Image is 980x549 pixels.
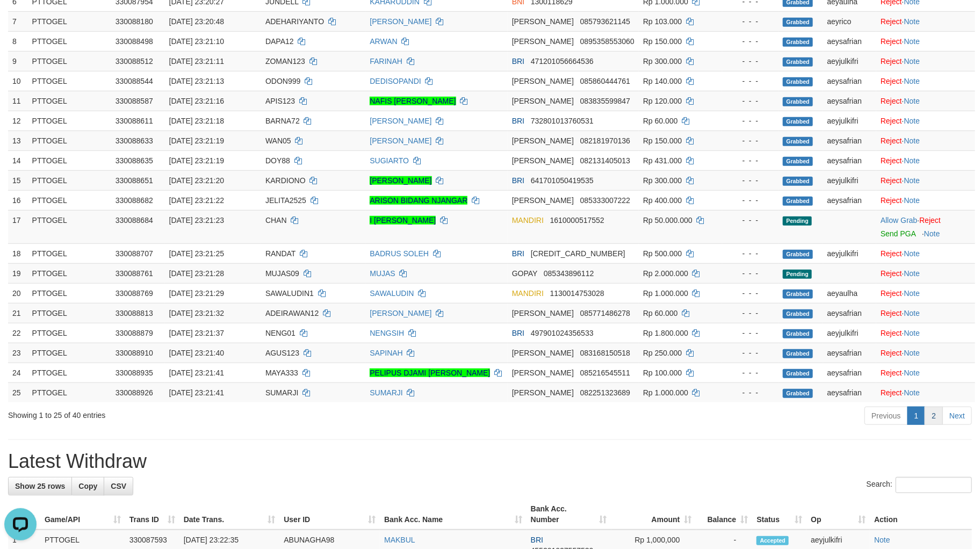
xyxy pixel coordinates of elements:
a: ARWAN [370,37,397,46]
td: · [876,190,975,210]
span: Pending [783,216,812,226]
a: Next [942,407,972,425]
span: [PERSON_NAME] [512,77,574,85]
span: [PERSON_NAME] [512,17,574,26]
span: ADEIRAWAN12 [265,309,319,317]
td: PTTOGEL [28,243,111,263]
a: Reject [881,176,902,185]
a: [PERSON_NAME] [370,309,431,317]
span: Rp 400.000 [643,196,682,205]
span: · [881,216,919,225]
span: 330088498 [116,37,153,46]
span: Rp 500.000 [643,249,682,258]
td: aeyjulkifri [823,111,877,131]
span: [DATE] 23:21:29 [169,289,224,298]
label: Search: [867,477,972,493]
span: Rp 103.000 [643,17,682,26]
td: PTTOGEL [28,170,111,190]
a: [PERSON_NAME] [370,17,431,26]
span: Rp 300.000 [643,176,682,185]
span: 330088633 [116,136,153,145]
span: 330088910 [116,349,153,357]
span: BRI [512,176,524,185]
th: Balance: activate to sort column ascending [696,499,753,530]
a: Note [904,176,920,185]
td: 13 [8,131,28,150]
span: Rp 60.000 [643,117,678,125]
span: BRI [512,117,524,125]
span: RANDAT [265,249,296,258]
td: 23 [8,343,28,363]
a: I [PERSON_NAME] [370,216,436,225]
td: · [876,170,975,190]
span: Copy 082131405013 to clipboard [580,156,630,165]
a: Copy [71,477,104,495]
span: 330088682 [116,196,153,205]
span: Show 25 rows [15,482,65,490]
th: Game/API: activate to sort column ascending [40,499,125,530]
span: DAPA12 [265,37,294,46]
td: 9 [8,51,28,71]
span: [DATE] 23:21:20 [169,176,224,185]
a: 1 [907,407,926,425]
td: 22 [8,323,28,343]
span: [DATE] 23:21:37 [169,329,224,337]
span: 330088761 [116,269,153,278]
span: GOPAY [512,269,537,278]
div: - - - [726,76,774,86]
td: · [876,71,975,91]
span: Copy 648001009420536 to clipboard [531,249,625,258]
span: NENG01 [265,329,296,337]
td: 21 [8,303,28,323]
span: [DATE] 23:21:19 [169,156,224,165]
td: 15 [8,170,28,190]
span: Rp 60.000 [643,309,678,317]
a: Note [904,57,920,66]
td: 20 [8,283,28,303]
a: Reject [881,97,902,105]
td: aeyjulkifri [823,243,877,263]
td: aeysafrian [823,91,877,111]
span: Copy 471201056664536 to clipboard [531,57,594,66]
span: WAN05 [265,136,291,145]
th: Amount: activate to sort column ascending [611,499,696,530]
td: · [876,303,975,323]
td: · [876,131,975,150]
td: aeyjulkifri [823,51,877,71]
span: Grabbed [783,117,813,126]
td: PTTOGEL [28,131,111,150]
a: Note [924,229,940,238]
div: - - - [726,96,774,106]
td: · [876,31,975,51]
span: Copy 732801013760531 to clipboard [531,117,594,125]
span: Rp 1.000.000 [643,289,688,298]
a: Note [904,156,920,165]
td: aeysafrian [823,31,877,51]
span: Copy 0895358553060 to clipboard [580,37,635,46]
span: [PERSON_NAME] [512,349,574,357]
span: CSV [111,482,126,490]
span: Copy 641701050419535 to clipboard [531,176,594,185]
span: KARDIONO [265,176,306,185]
span: [PERSON_NAME] [512,97,574,105]
span: Rp 120.000 [643,97,682,105]
td: · [876,150,975,170]
td: · [876,11,975,31]
span: Rp 50.000.000 [643,216,693,225]
span: ODON999 [265,77,300,85]
span: Grabbed [783,77,813,86]
td: 7 [8,11,28,31]
span: 330088180 [116,17,153,26]
span: Copy 083835599847 to clipboard [580,97,630,105]
div: - - - [726,288,774,299]
td: 11 [8,91,28,111]
a: NAFIS [PERSON_NAME] [370,97,456,105]
td: aeyaulha [823,283,877,303]
a: Reject [881,196,902,205]
td: PTTOGEL [28,71,111,91]
td: PTTOGEL [28,283,111,303]
th: Date Trans.: activate to sort column ascending [179,499,280,530]
span: [PERSON_NAME] [512,309,574,317]
a: Note [904,117,920,125]
a: Allow Grab [881,216,917,225]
